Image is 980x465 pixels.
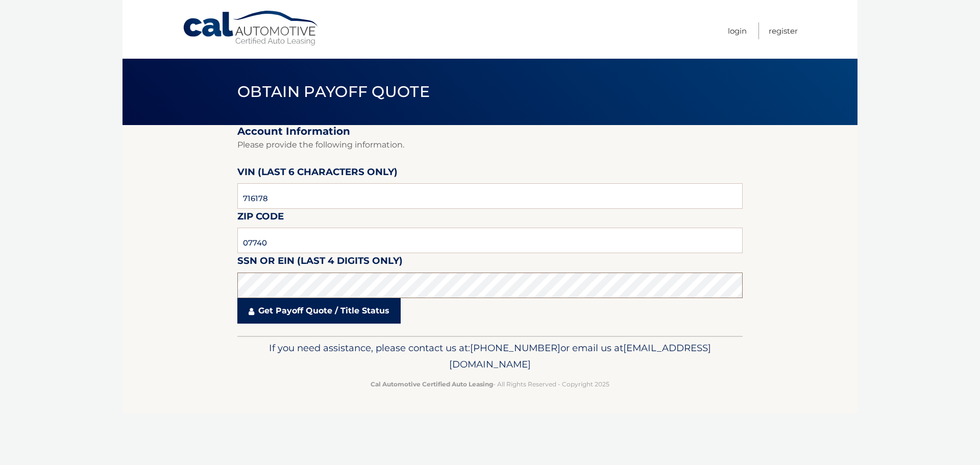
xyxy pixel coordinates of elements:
[371,380,493,388] strong: Cal Automotive Certified Auto Leasing
[237,209,284,228] label: Zip Code
[182,10,320,46] a: Cal Automotive
[244,379,736,389] p: - All Rights Reserved - Copyright 2025
[237,125,743,138] h2: Account Information
[237,138,743,152] p: Please provide the following information.
[470,342,560,354] span: [PHONE_NUMBER]
[237,82,430,101] span: Obtain Payoff Quote
[237,253,403,272] label: SSN or EIN (last 4 digits only)
[769,22,798,39] a: Register
[728,22,747,39] a: Login
[237,298,401,324] a: Get Payoff Quote / Title Status
[244,340,736,373] p: If you need assistance, please contact us at: or email us at
[237,164,398,183] label: VIN (last 6 characters only)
